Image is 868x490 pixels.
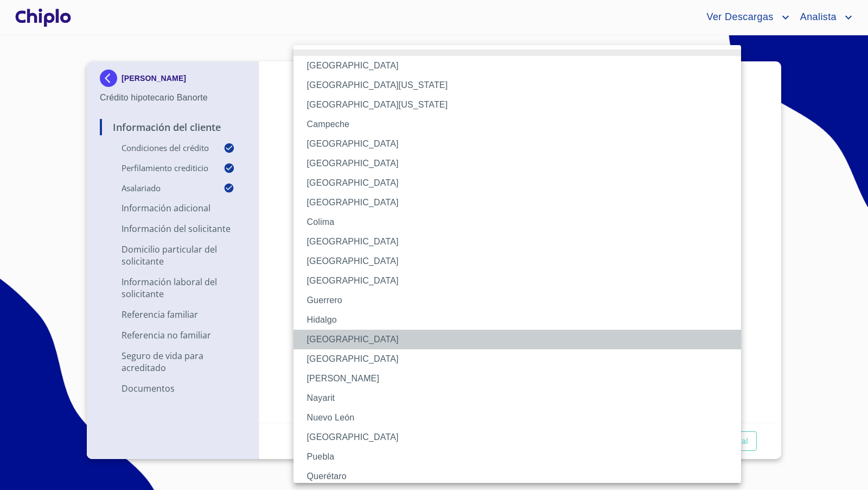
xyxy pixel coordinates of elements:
li: Guerrero [293,291,741,310]
li: Nayarit [293,388,741,408]
li: Puebla [293,447,741,467]
li: Querétaro [293,467,741,486]
li: [GEOGRAPHIC_DATA] [293,154,741,173]
li: [GEOGRAPHIC_DATA] [293,193,741,212]
li: [GEOGRAPHIC_DATA][US_STATE] [293,76,741,95]
li: [GEOGRAPHIC_DATA] [293,56,741,76]
li: [GEOGRAPHIC_DATA] [293,252,741,271]
li: [GEOGRAPHIC_DATA][US_STATE] [293,95,741,115]
li: [GEOGRAPHIC_DATA] [293,428,741,447]
li: [PERSON_NAME] [293,369,741,388]
li: Campeche [293,115,741,134]
li: [GEOGRAPHIC_DATA] [293,134,741,154]
li: [GEOGRAPHIC_DATA] [293,330,741,349]
li: [GEOGRAPHIC_DATA] [293,173,741,193]
li: [GEOGRAPHIC_DATA] [293,271,741,291]
li: Hidalgo [293,310,741,330]
li: [GEOGRAPHIC_DATA] [293,349,741,369]
li: Nuevo León [293,408,741,428]
li: [GEOGRAPHIC_DATA] [293,232,741,252]
li: Colima [293,212,741,232]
